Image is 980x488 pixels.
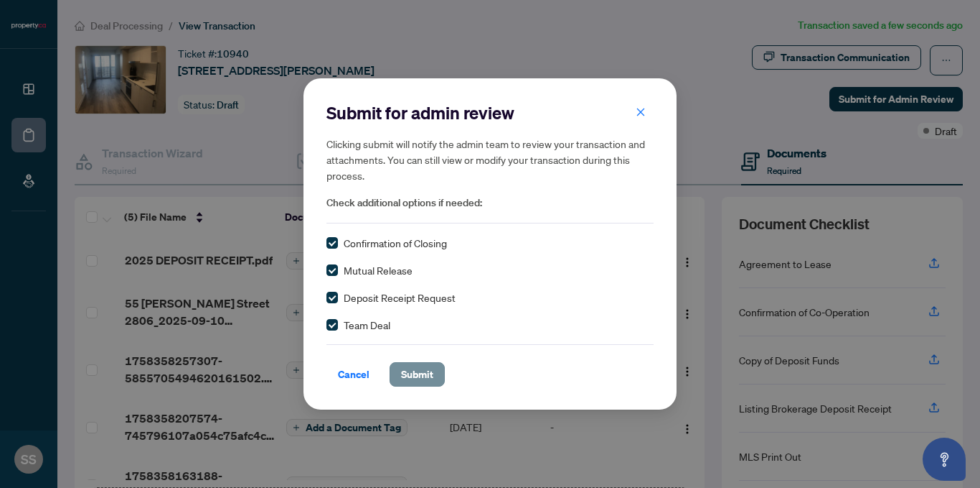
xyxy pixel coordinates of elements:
button: Submit [390,362,445,387]
button: Cancel [326,362,381,387]
span: Mutual Release [344,262,413,278]
span: Submit [401,363,433,386]
button: Open asap [923,438,966,481]
span: Confirmation of Closing [344,235,447,251]
span: Cancel [338,363,369,386]
span: close [636,107,646,117]
span: Check additional options if needed: [326,195,654,211]
span: Team Deal [344,317,390,333]
h2: Submit for admin review [326,101,654,124]
span: Deposit Receipt Request [344,290,456,305]
h5: Clicking submit will notify the admin team to review your transaction and attachments. You can st... [326,136,654,183]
